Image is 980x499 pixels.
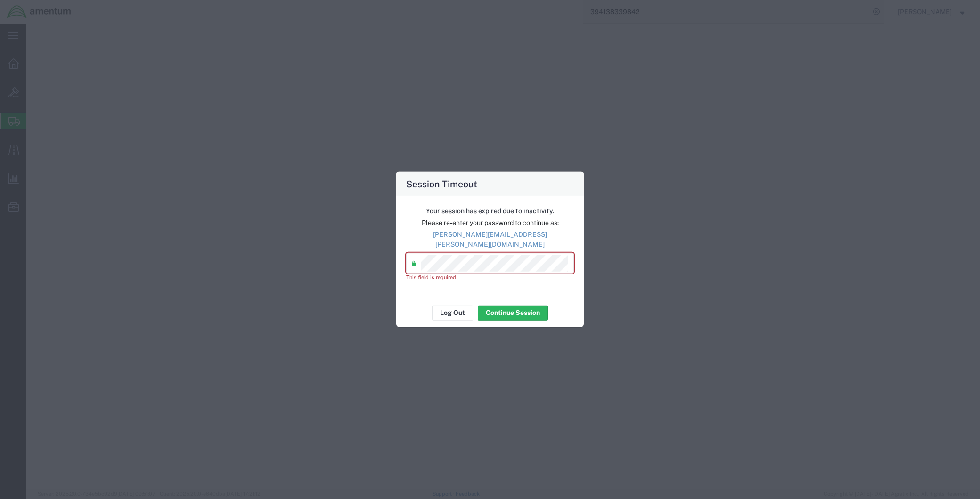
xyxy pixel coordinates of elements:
[406,218,574,228] p: Please re-enter your password to continue as:
[406,206,574,216] p: Your session has expired due to inactivity.
[478,305,548,320] button: Continue Session
[406,230,574,249] p: [PERSON_NAME][EMAIL_ADDRESS][PERSON_NAME][DOMAIN_NAME]
[432,305,473,320] button: Log Out
[406,177,477,191] h4: Session Timeout
[406,274,574,282] div: This field is required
